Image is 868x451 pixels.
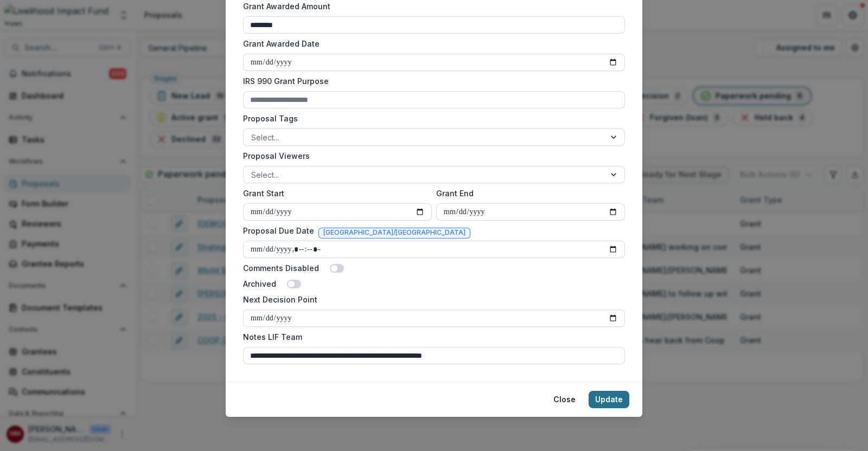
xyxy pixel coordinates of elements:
[243,38,618,49] label: Grant Awarded Date
[547,391,582,408] button: Close
[243,188,425,199] label: Grant Start
[243,278,276,289] label: Archived
[243,150,618,162] label: Proposal Viewers
[243,1,618,12] label: Grant Awarded Amount
[243,225,314,236] label: Proposal Due Date
[243,113,618,124] label: Proposal Tags
[243,262,319,274] label: Comments Disabled
[243,75,618,87] label: IRS 990 Grant Purpose
[436,188,618,199] label: Grant End
[323,229,465,236] span: [GEOGRAPHIC_DATA]/[GEOGRAPHIC_DATA]
[243,331,618,343] label: Notes LIF Team
[243,294,618,305] label: Next Decision Point
[589,391,629,408] button: Update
